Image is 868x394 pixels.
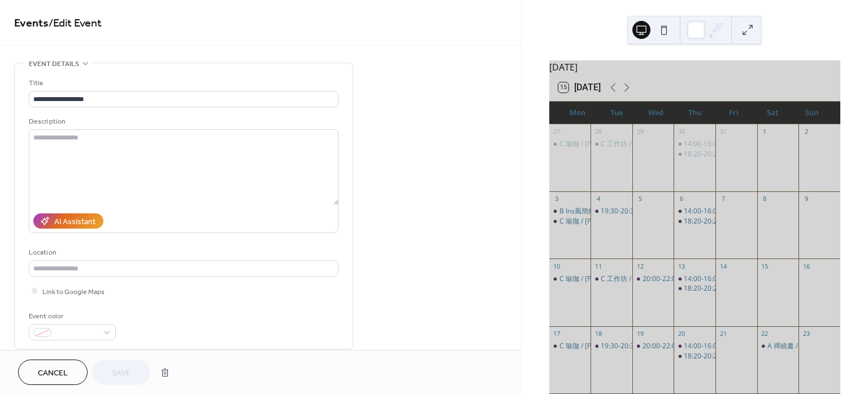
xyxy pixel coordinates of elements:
[677,330,685,338] div: 20
[675,102,714,124] div: Thu
[767,342,853,351] div: A 禪繞畫 / [PERSON_NAME]
[18,360,88,385] button: Cancel
[33,213,103,229] button: AI Assistant
[42,286,105,298] span: Link to Google Maps
[719,262,727,270] div: 14
[761,128,769,136] div: 1
[719,195,727,203] div: 7
[684,207,783,216] div: 14:00-16:00 凱擘大寬頻 / 陳正彥
[761,195,769,203] div: 8
[553,128,561,136] div: 27
[677,128,685,136] div: 30
[559,139,652,149] div: C 瑜珈 / [PERSON_NAME]老師
[674,217,715,226] div: 18:20-20:20 中華民國社團法人丰恩社會服務協會-聚會 / 許珊珊、林祐頡
[632,274,674,284] div: 20:00-22:00 課程 / 林婉婷
[594,128,602,136] div: 28
[632,342,674,351] div: 20:00-22:00 課程 / 林婉婷
[674,150,715,159] div: 18:20-20:20 中華民國社團法人丰恩社會服務協會-聚會 / 許珊珊、林祐頡
[549,60,840,74] div: [DATE]
[601,139,713,149] div: C 工作坊 / 執執頭偶的才藝班 / 黃思瑋
[643,274,721,284] div: 20:00-22:00 課程 / 林婉婷
[601,342,712,351] div: 19:30-20:30 瑜珈 / [PERSON_NAME]
[643,342,721,351] div: 20:00-22:00 課程 / 林婉婷
[761,330,769,338] div: 22
[674,352,715,361] div: 18:20-20:20 中華民國社團法人丰恩社會服務協會-聚會 / 許珊珊、林祐頡
[549,342,591,351] div: C 瑜珈 / 葉老師
[549,274,591,284] div: C 瑜珈 / 葉老師
[714,102,753,124] div: Fri
[719,128,727,136] div: 31
[29,310,114,322] div: Event color
[14,12,49,34] a: Events
[684,342,783,351] div: 14:00-16:00 凱擘大寬頻 / 陳正彥
[594,262,602,270] div: 11
[558,102,597,124] div: Mon
[553,330,561,338] div: 17
[636,128,644,136] div: 29
[761,262,769,270] div: 15
[677,195,685,203] div: 6
[802,195,810,203] div: 9
[549,217,591,226] div: C 瑜珈 / 葉老師
[549,139,591,149] div: C 瑜珈 / 葉老師
[636,102,675,124] div: Wed
[549,207,591,216] div: B Ins風簡約纏繞 / Linda
[29,58,79,70] span: Event details
[591,274,632,284] div: C 工作坊 / 執執頭偶的才藝班 / 黃思瑋
[802,262,810,270] div: 16
[553,262,561,270] div: 10
[38,367,68,379] span: Cancel
[594,195,602,203] div: 4
[591,207,632,216] div: 19:30-20:30 瑜珈 / 美瑤
[684,139,783,149] div: 14:00-16:00 凱擘大寬頻 / 陳正彥
[674,207,715,216] div: 14:00-16:00 凱擘大寬頻 / 陳正彥
[674,284,715,294] div: 18:20-20:20 中華民國社團法人丰恩社會服務協會-聚會 / 許珊珊、林祐頡
[49,12,102,34] span: / Edit Event
[677,262,685,270] div: 13
[636,262,644,270] div: 12
[601,274,713,284] div: C 工作坊 / 執執頭偶的才藝班 / 黃思瑋
[636,195,644,203] div: 5
[29,247,336,259] div: Location
[54,216,96,228] div: AI Assistant
[757,342,799,351] div: A 禪繞畫 / Daisy
[753,102,792,124] div: Sat
[802,128,810,136] div: 2
[591,342,632,351] div: 19:30-20:30 瑜珈 / 美瑤
[597,102,636,124] div: Tue
[594,330,602,338] div: 18
[553,195,561,203] div: 3
[559,217,652,226] div: C 瑜珈 / [PERSON_NAME]老師
[792,102,831,124] div: Sun
[719,330,727,338] div: 21
[554,80,605,95] button: 15[DATE]
[684,274,783,284] div: 14:00-16:00 凱擘大寬頻 / 陳正彥
[29,116,336,128] div: Description
[29,77,336,89] div: Title
[674,274,715,284] div: 14:00-16:00 凱擘大寬頻 / 陳正彥
[601,207,712,216] div: 19:30-20:30 瑜珈 / [PERSON_NAME]
[636,330,644,338] div: 19
[802,330,810,338] div: 23
[591,139,632,149] div: C 工作坊 / 執執頭偶的才藝班 / 黃思瑋
[559,342,652,351] div: C 瑜珈 / [PERSON_NAME]老師
[559,207,667,216] div: B Ins風簡約纏繞 / [PERSON_NAME]
[559,274,652,284] div: C 瑜珈 / [PERSON_NAME]老師
[674,342,715,351] div: 14:00-16:00 凱擘大寬頻 / 陳正彥
[674,139,715,149] div: 14:00-16:00 凱擘大寬頻 / 陳正彥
